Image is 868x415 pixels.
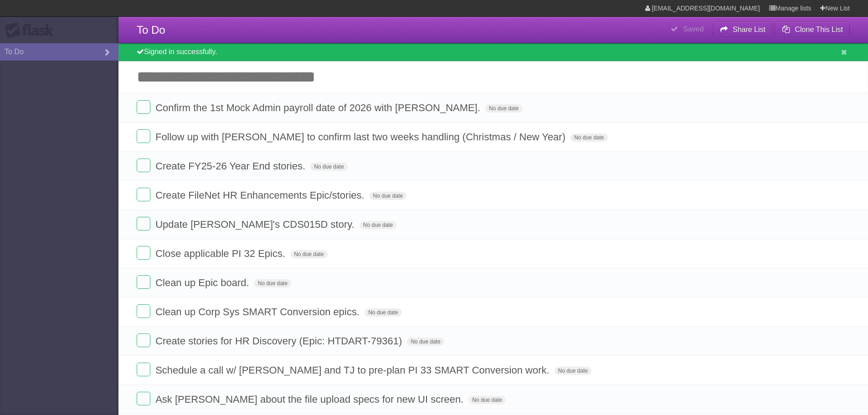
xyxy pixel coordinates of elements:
[713,21,773,38] button: Share List
[118,43,868,61] div: Signed in successfully.
[570,133,607,142] span: No due date
[365,308,401,317] span: No due date
[5,22,59,39] div: Flask
[485,104,522,113] span: No due date
[155,248,288,259] span: Close applicable PI 32 Epics.
[683,25,704,33] b: Saved
[155,160,308,172] span: Create FY25-26 Year End stories.
[155,335,404,347] span: Create stories for HR Discovery (Epic: HTDART-79361)
[155,102,483,113] span: Confirm the 1st Mock Admin payroll date of 2026 with [PERSON_NAME].
[137,217,150,231] label: Done
[155,277,251,288] span: Clean up Epic board.
[137,188,150,201] label: Done
[137,159,150,172] label: Done
[733,26,765,33] b: Share List
[370,192,406,200] span: No due date
[137,129,150,143] label: Done
[137,100,150,114] label: Done
[137,363,150,376] label: Done
[155,219,357,230] span: Update [PERSON_NAME]'s CDS015D story.
[555,367,591,375] span: No due date
[155,364,552,376] span: Schedule a call w/ [PERSON_NAME] and TJ to pre-plan PI 33 SMART Conversion work.
[155,394,466,405] span: Ask [PERSON_NAME] about the file upload specs for new UI screen.
[468,396,505,404] span: No due date
[137,304,150,318] label: Done
[137,333,150,347] label: Done
[310,163,347,171] span: No due date
[155,190,367,201] span: Create FileNet HR Enhancements Epic/stories.
[290,250,327,258] span: No due date
[407,338,444,346] span: No due date
[137,392,150,405] label: Done
[360,221,396,229] span: No due date
[254,279,291,287] span: No due date
[137,246,150,260] label: Done
[155,306,362,318] span: Clean up Corp Sys SMART Conversion epics.
[795,26,843,33] b: Clone This List
[137,275,150,289] label: Done
[155,131,568,143] span: Follow up with [PERSON_NAME] to confirm last two weeks handling (Christmas / New Year)
[775,21,850,38] button: Clone This List
[137,24,165,36] span: To Do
